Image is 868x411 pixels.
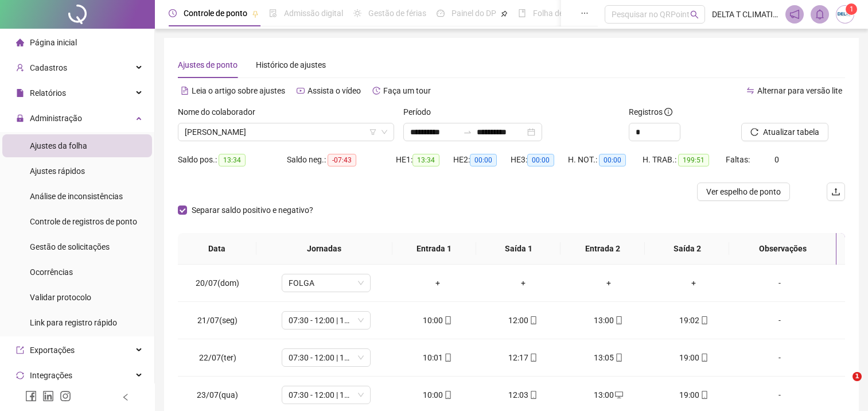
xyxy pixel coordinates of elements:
span: 07:30 - 12:00 | 13:00 - 17:30 [289,349,364,366]
span: mobile [443,354,452,362]
span: sun [353,9,361,17]
span: Ver espelho de ponto [706,185,781,198]
span: file-done [269,9,277,17]
span: Exportações [30,346,75,355]
th: Saída 1 [476,233,560,265]
div: 10:00 [404,314,471,327]
div: H. TRAB.: [643,153,726,166]
span: Controle de ponto [184,9,247,18]
span: youtube [297,87,305,95]
span: upload [831,187,840,196]
span: Controle de registros de ponto [30,217,137,226]
span: 07:30 - 12:00 | 13:00 - 17:30 [289,312,364,329]
button: Atualizar tabela [741,123,828,141]
sup: Atualize o seu contato no menu Meus Dados [846,3,857,15]
span: 00:00 [599,154,626,166]
div: - [746,389,813,401]
div: HE 1: [396,153,453,166]
div: 19:00 [660,351,727,364]
span: mobile [528,391,538,399]
span: Assista o vídeo [308,86,361,95]
span: mobile [614,316,623,324]
span: Cadastros [30,63,67,72]
span: notification [789,9,800,20]
span: linkedin [42,390,54,402]
span: Admissão digital [284,9,343,18]
span: 20/07(dom) [196,278,239,288]
span: Ajustes rápidos [30,166,85,176]
span: 0 [774,155,779,164]
div: + [404,277,471,289]
div: + [489,277,556,289]
div: - [746,351,813,364]
div: + [660,277,727,289]
span: dashboard [437,9,445,17]
span: Faltas: [726,155,752,164]
label: Período [403,106,438,118]
span: Separar saldo positivo e negativo? [187,204,318,216]
span: left [122,393,130,401]
span: Link para registro rápido [30,318,117,327]
span: 00:00 [527,154,554,166]
span: Leia o artigo sobre ajustes [192,86,285,95]
div: 10:00 [404,389,471,401]
span: lock [16,114,24,122]
span: Gestão de férias [368,9,426,18]
span: export [16,346,24,354]
span: history [372,87,380,95]
label: Nome do colaborador [178,106,263,118]
span: clock-circle [169,9,177,17]
span: book [518,9,526,17]
span: mobile [528,316,538,324]
span: Gestão de solicitações [30,242,110,251]
div: HE 3: [511,153,568,166]
span: Ajustes de ponto [178,60,238,69]
span: mobile [443,316,452,324]
div: - [746,314,813,327]
span: mobile [699,354,709,362]
span: instagram [60,390,71,402]
span: Integrações [30,371,72,380]
span: Administração [30,114,82,123]
th: Data [178,233,256,265]
div: Saldo neg.: [287,153,396,166]
span: info-circle [664,108,672,116]
div: 13:05 [575,351,642,364]
div: 12:17 [489,351,556,364]
span: down [381,129,388,135]
span: search [690,10,699,19]
span: swap [746,87,754,95]
span: 13:34 [219,154,246,166]
span: Relatórios [30,88,66,98]
span: mobile [699,316,709,324]
div: 13:00 [575,389,642,401]
span: 21/07(seg) [197,316,238,325]
span: facebook [25,390,37,402]
span: mobile [443,391,452,399]
span: GLAUBER OLIVEIRA DA SILVA [185,123,387,141]
span: Página inicial [30,38,77,47]
img: 1782 [836,6,854,23]
span: 00:00 [470,154,497,166]
span: desktop [614,391,623,399]
span: reload [750,128,758,136]
span: Análise de inconsistências [30,192,123,201]
span: Histórico de ajustes [256,60,326,69]
span: Registros [629,106,672,118]
th: Saída 2 [645,233,729,265]
span: 1 [853,372,862,381]
div: + [575,277,642,289]
span: mobile [614,354,623,362]
span: bell [815,9,825,20]
th: Observações [729,233,836,265]
span: home [16,38,24,46]
span: Alternar para versão lite [757,86,842,95]
div: - [746,277,813,289]
span: 22/07(ter) [199,353,236,362]
div: 13:00 [575,314,642,327]
span: -07:43 [328,154,356,166]
span: file [16,89,24,97]
span: to [463,127,472,137]
th: Entrada 1 [392,233,477,265]
span: file-text [181,87,189,95]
